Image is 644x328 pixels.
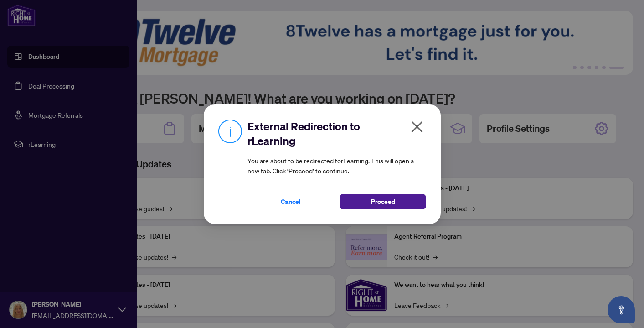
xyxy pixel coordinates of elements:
[281,194,301,209] span: Cancel
[247,119,426,148] h2: External Redirection to rLearning
[218,119,242,143] img: Info Icon
[247,194,334,209] button: Cancel
[410,120,424,134] span: close
[371,194,395,209] span: Proceed
[608,296,635,323] button: Open asap
[340,194,426,209] button: Proceed
[247,119,426,209] div: You are about to be redirected to rLearning . This will open a new tab. Click ‘Proceed’ to continue.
